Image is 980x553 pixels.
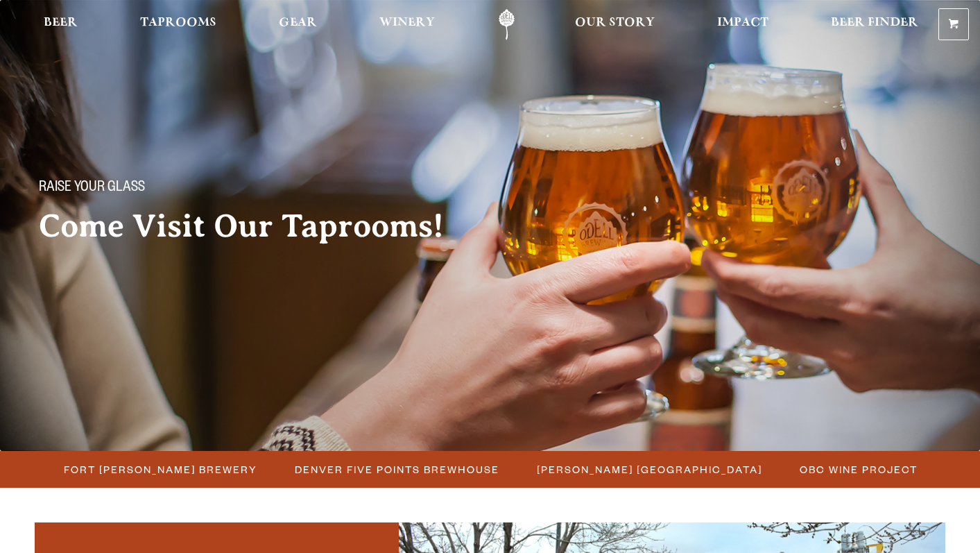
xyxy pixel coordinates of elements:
span: Taprooms [140,17,216,28]
a: Beer Finder [822,9,927,40]
span: Beer Finder [831,17,918,28]
a: Beer [35,9,87,40]
span: OBC Wine Project [800,459,918,479]
a: Odell Home [481,9,533,40]
a: Our Story [566,9,664,40]
a: Impact [708,9,777,40]
a: OBC Wine Project [791,459,925,479]
a: Gear [270,9,326,40]
span: Gear [279,17,317,28]
a: Denver Five Points Brewhouse [286,459,506,479]
a: [PERSON_NAME] [GEOGRAPHIC_DATA] [528,459,769,479]
h2: Come Visit Our Taprooms! [39,209,472,244]
span: Raise your glass [39,180,145,198]
span: [PERSON_NAME] [GEOGRAPHIC_DATA] [537,459,762,479]
a: Fort [PERSON_NAME] Brewery [55,459,264,479]
span: Beer [44,17,78,28]
span: Fort [PERSON_NAME] Brewery [64,459,257,479]
span: Impact [717,17,768,28]
a: Taprooms [131,9,225,40]
span: Denver Five Points Brewhouse [295,459,499,479]
a: Winery [370,9,444,40]
span: Winery [379,17,435,28]
span: Our Story [575,17,655,28]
